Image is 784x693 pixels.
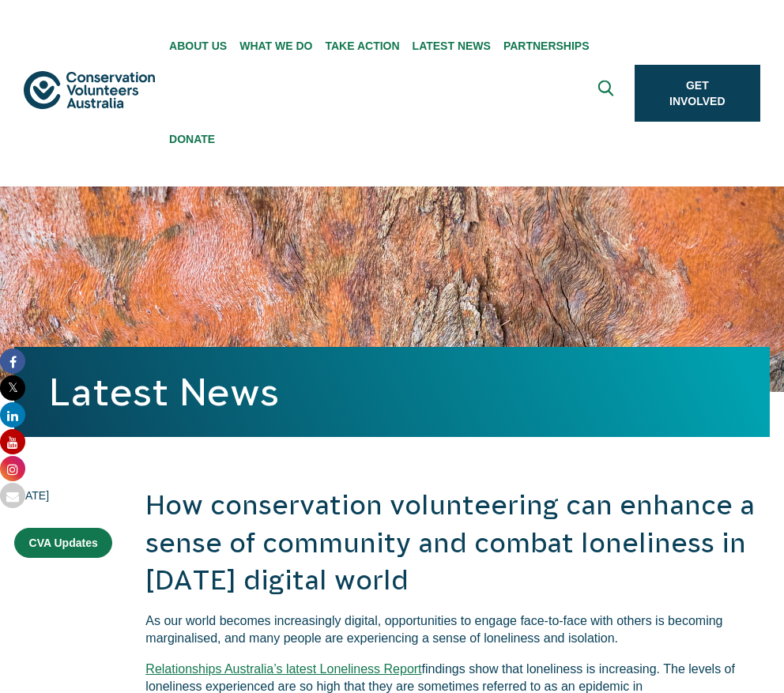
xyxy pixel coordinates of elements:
span: Donate [169,133,215,145]
span: Expand search box [597,81,617,107]
button: Expand search box Close search box [589,74,627,112]
a: CVA Updates [14,528,112,558]
p: As our world becomes increasingly digital, opportunities to engage face-to-face with others is be... [145,612,770,648]
span: Partnerships [503,40,590,52]
a: Relationships Australia’s latest Loneliness Report [145,662,421,676]
a: Latest News [49,371,279,413]
img: logo.svg [24,71,155,109]
span: About Us [169,40,227,52]
h2: How conservation volunteering can enhance a sense of community and combat loneliness in [DATE] di... [145,487,770,600]
a: Get Involved [635,65,760,122]
span: Take Action [325,40,399,52]
time: [DATE] [14,487,112,504]
span: What We Do [239,40,312,52]
span: Latest News [413,40,491,52]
